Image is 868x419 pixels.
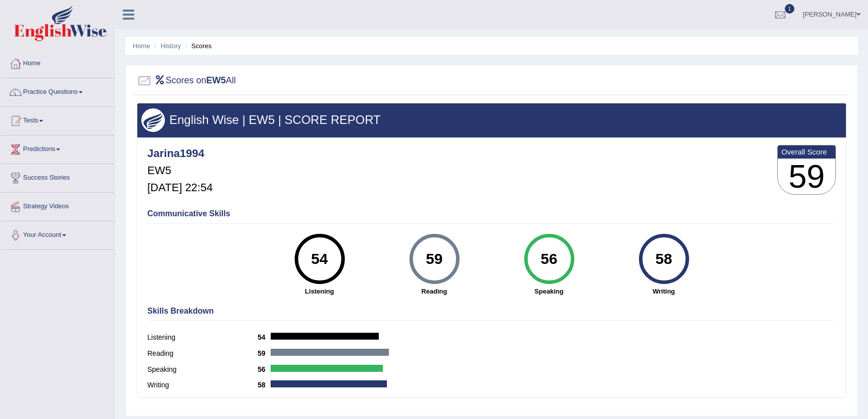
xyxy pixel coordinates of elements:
label: Reading [147,348,258,359]
a: Tests [1,107,115,132]
h5: EW5 [147,165,212,177]
h4: Communicative Skills [147,209,836,218]
a: History [161,42,181,50]
h4: Skills Breakdown [147,307,836,316]
b: Overall Score [781,148,832,156]
b: 56 [258,365,271,373]
a: Home [133,42,150,50]
strong: Speaking [497,287,601,296]
div: 56 [531,238,567,280]
b: 54 [258,333,271,341]
h2: Scores on All [137,73,236,88]
li: Scores [183,41,212,51]
b: EW5 [206,75,226,85]
h3: 59 [778,159,835,195]
label: Speaking [147,364,258,375]
a: Practice Questions [1,78,115,103]
strong: Reading [382,287,487,296]
a: Home [1,50,115,75]
strong: Listening [267,287,372,296]
div: 59 [416,238,453,280]
div: 54 [301,238,338,280]
strong: Writing [611,287,716,296]
b: 58 [258,381,271,389]
label: Listening [147,332,258,343]
img: wings.png [141,108,165,132]
b: 59 [258,349,271,357]
a: Strategy Videos [1,193,115,218]
label: Writing [147,380,258,390]
h4: Jarina1994 [147,148,212,160]
a: Predictions [1,135,115,161]
a: Success Stories [1,164,115,189]
div: 58 [645,238,682,280]
span: 1 [785,4,795,14]
a: Your Account [1,221,115,246]
h3: English Wise | EW5 | SCORE REPORT [141,113,842,126]
h5: [DATE] 22:54 [147,182,212,194]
